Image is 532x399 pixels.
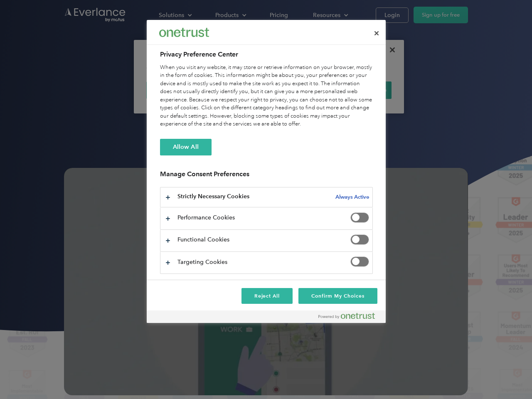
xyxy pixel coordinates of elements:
[241,288,293,304] button: Reject All
[318,313,375,319] img: Powered by OneTrust Opens in a new Tab
[160,64,373,128] div: When you visit any website, it may store or retrieve information on your browser, mostly in the f...
[298,288,377,304] button: Confirm My Choices
[61,49,103,67] input: Submit
[147,20,386,323] div: Preference center
[318,313,382,323] a: Powered by OneTrust Opens in a new Tab
[147,20,386,323] div: Privacy Preference Center
[160,170,373,183] h3: Manage Consent Preferences
[367,24,386,42] button: Close
[159,28,209,37] img: Everlance
[160,139,212,155] button: Allow All
[160,49,373,59] h2: Privacy Preference Center
[159,24,209,41] div: Everlance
